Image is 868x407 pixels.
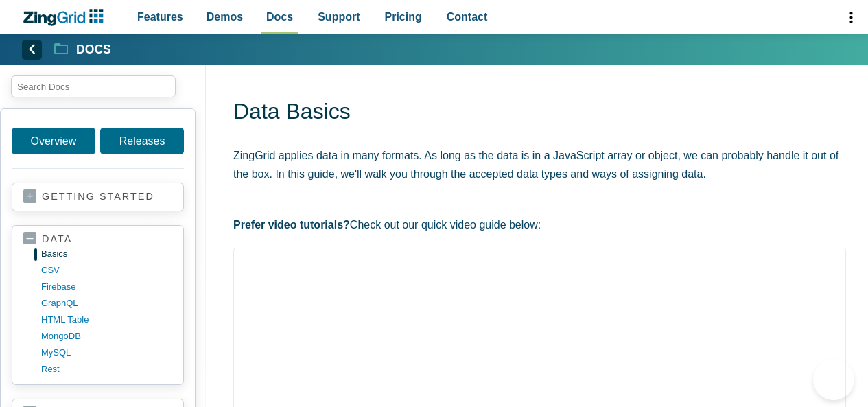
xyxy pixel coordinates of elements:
[233,97,846,128] h1: Data Basics
[41,295,172,312] a: GraphQL
[11,75,176,97] input: search input
[41,361,172,377] a: rest
[23,190,172,204] a: getting started
[100,128,184,154] a: Releases
[54,41,111,58] a: Docs
[12,128,95,154] a: Overview
[385,8,422,26] span: Pricing
[233,146,846,183] p: ZingGrid applies data in many formats. As long as the data is in a JavaScript array or object, we...
[41,328,172,345] a: MongoDB
[76,44,111,56] strong: Docs
[266,8,293,26] span: Docs
[137,8,183,26] span: Features
[447,8,488,26] span: Contact
[22,9,110,26] a: ZingChart Logo. Click to return to the homepage
[233,216,846,234] p: Check out our quick video guide below:
[23,233,172,246] a: data
[318,8,360,26] span: Support
[41,262,172,279] a: CSV
[813,359,854,400] iframe: Toggle Customer Support
[41,345,172,361] a: MySQL
[233,219,350,231] strong: Prefer video tutorials?
[41,312,172,328] a: HTML table
[207,8,243,26] span: Demos
[41,246,172,262] a: basics
[41,279,172,295] a: firebase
